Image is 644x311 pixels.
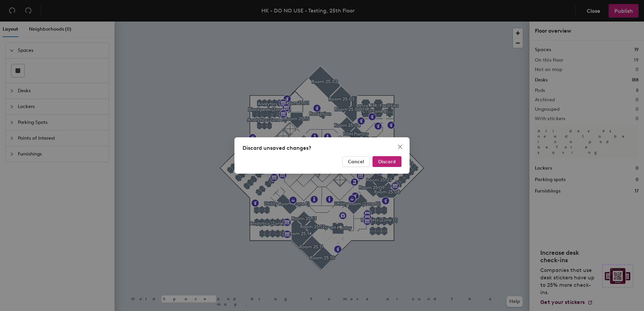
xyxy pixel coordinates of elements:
[342,156,370,167] button: Cancel
[373,156,401,167] button: Discard
[243,144,401,152] div: Discard unsaved changes?
[395,144,406,149] span: Close
[348,159,364,165] span: Cancel
[378,159,396,165] span: Discard
[397,144,403,149] span: close
[395,141,406,152] button: Close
